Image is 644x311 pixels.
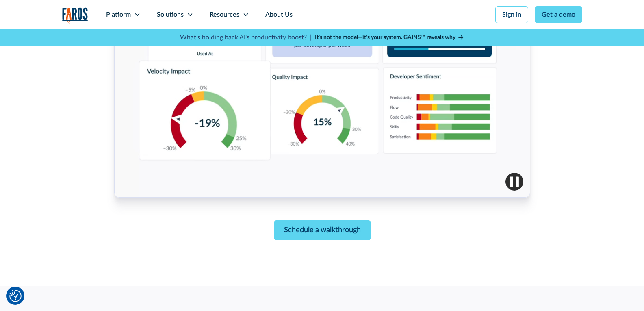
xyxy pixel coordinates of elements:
a: Get a demo [535,6,582,23]
a: home [62,7,88,24]
div: Platform [106,10,131,20]
img: Revisit consent button [9,290,22,302]
strong: It’s not the model—it’s your system. GAINS™ reveals why [315,35,455,40]
img: Logo of the analytics and reporting company Faros. [62,7,88,24]
img: Pause video [505,173,523,191]
div: Resources [210,10,239,20]
a: Sign in [495,6,528,23]
a: It’s not the model—it’s your system. GAINS™ reveals why [315,33,464,42]
div: Solutions [157,10,184,20]
p: What's holding back AI's productivity boost? | [180,33,312,42]
button: Cookie Settings [9,290,22,302]
a: Schedule a walkthrough [273,220,371,240]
